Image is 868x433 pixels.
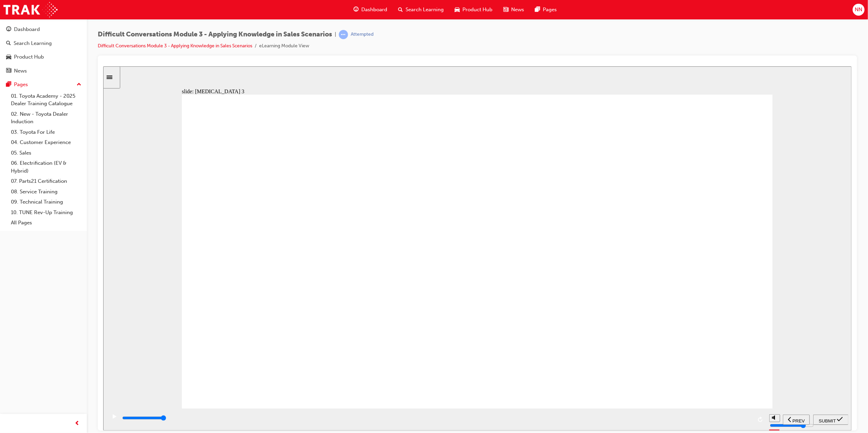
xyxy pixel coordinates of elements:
[855,6,862,14] span: NN
[716,352,733,357] span: SUBMIT
[14,39,52,47] div: Search Learning
[667,356,711,362] input: volume
[8,137,84,148] a: 04. Customer Experience
[8,197,84,207] a: 09. Technical Training
[3,342,663,364] div: playback controls
[3,78,84,91] button: Pages
[8,109,84,127] a: 02. New - Toyota Dealer Induction
[3,51,84,63] a: Product Hub
[449,3,498,17] a: car-iconProduct Hub
[19,349,63,354] input: slide progress
[666,348,677,356] button: volume
[353,5,359,14] span: guage-icon
[351,31,374,38] div: Attempted
[710,348,745,358] button: submit
[498,3,530,17] a: news-iconNews
[680,348,707,358] button: previous
[3,348,15,359] button: play/pause
[3,37,84,50] a: Search Learning
[462,6,492,14] span: Product Hub
[652,348,663,358] button: replay
[3,22,84,78] button: DashboardSearch LearningProduct HubNews
[335,31,336,38] span: |
[8,158,84,176] a: 06. Electrification (EV & Hybrid)
[361,6,387,14] span: Dashboard
[348,3,393,17] a: guage-iconDashboard
[543,6,557,14] span: Pages
[8,91,84,109] a: 01. Toyota Academy - 2025 Dealer Training Catalogue
[259,42,309,50] li: eLearning Module View
[3,2,58,17] img: Trak
[535,5,540,14] span: pages-icon
[98,43,252,49] a: Difficult Conversations Module 3 - Applying Knowledge in Sales Scenarios
[8,176,84,187] a: 07. Parts21 Certification
[8,207,84,218] a: 10. TUNE Rev-Up Training
[689,352,701,357] span: PREV
[8,148,84,158] a: 05. Sales
[14,26,40,33] div: Dashboard
[503,5,508,14] span: news-icon
[3,23,84,36] a: Dashboard
[3,65,84,77] a: News
[6,54,11,60] span: car-icon
[8,127,84,138] a: 03. Toyota For Life
[77,80,81,89] span: up-icon
[14,67,27,75] div: News
[6,82,11,88] span: pages-icon
[680,342,745,364] nav: slide navigation
[455,5,460,14] span: car-icon
[8,187,84,197] a: 08. Service Training
[853,4,865,16] button: NN
[14,53,44,61] div: Product Hub
[75,419,80,428] span: prev-icon
[406,6,444,14] span: Search Learning
[511,6,524,14] span: News
[98,31,332,38] span: Difficult Conversations Module 3 - Applying Knowledge in Sales Scenarios
[530,3,562,17] a: pages-iconPages
[339,30,348,39] span: learningRecordVerb_ATTEMPT-icon
[398,5,403,14] span: search-icon
[14,81,28,89] div: Pages
[6,41,11,47] span: search-icon
[8,218,84,228] a: All Pages
[393,3,449,17] a: search-iconSearch Learning
[666,342,676,364] div: misc controls
[6,68,11,74] span: news-icon
[6,27,11,33] span: guage-icon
